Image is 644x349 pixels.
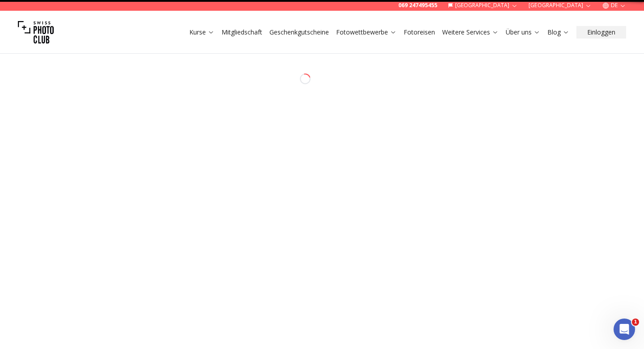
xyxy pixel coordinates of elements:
[82,289,97,295] span: Hilfe
[576,26,626,39] button: Einloggen
[400,26,439,39] button: Fotoreisen
[218,26,266,39] button: Mitgliedschaft
[10,31,28,49] img: Profile image for Quim
[439,26,502,39] button: Weitere Services
[186,26,218,39] button: Kurse
[632,319,639,326] span: 1
[222,28,262,37] a: Mitgliedschaft
[61,4,120,19] h1: Nachrichten
[18,14,54,50] img: Swiss photo club
[128,289,171,295] span: Nachrichten
[269,28,329,37] a: Geschenkgutscheine
[398,2,437,9] a: 069 247495455
[32,40,48,50] div: Quim
[157,4,173,20] div: Schließen
[21,289,39,295] span: Home
[43,239,136,257] button: Eine Frage stellen
[502,26,544,39] button: Über uns
[60,267,119,302] button: Hilfe
[32,32,384,39] span: Hi 😀 Schön, dass du uns besuchst. Stell' uns gerne jederzeit Fragen oder hinterlasse ein Feedback.
[544,26,573,39] button: Blog
[50,40,74,50] div: • Vor 2T
[333,26,400,39] button: Fotowettbewerbe
[336,28,397,37] a: Fotowettbewerbe
[442,28,499,37] a: Weitere Services
[119,267,179,302] button: Nachrichten
[614,319,635,340] iframe: Intercom live chat
[547,28,569,37] a: Blog
[506,28,540,37] a: Über uns
[266,26,333,39] button: Geschenkgutscheine
[189,28,214,37] a: Kurse
[404,28,435,37] a: Fotoreisen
